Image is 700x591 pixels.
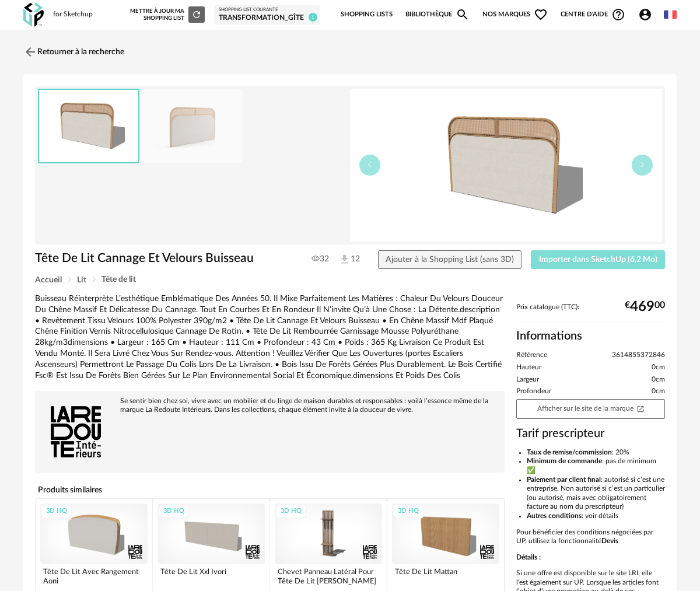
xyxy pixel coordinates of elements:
[341,2,393,27] a: Shopping Lists
[39,90,138,163] img: thumbnail.png
[338,253,358,265] span: 12
[652,387,665,396] span: 0cm
[23,3,44,27] img: OXP
[275,504,307,519] div: 3D HQ
[612,351,665,360] span: 3614855372846
[482,2,548,27] span: Nos marques
[311,254,329,264] span: 32
[40,564,148,587] div: Tête De Lit Avec Rangement Aoni
[275,564,382,587] div: Chevet Panneau Latéral Pour Tête De Lit [PERSON_NAME]
[338,253,351,265] img: Téléchargements
[392,564,499,587] div: Tête De Lit Mattan
[516,351,547,360] span: Référence
[527,457,665,475] li: : pas de minimum ✅
[23,39,124,65] a: Retourner à la recherche
[456,8,470,22] span: Magnify icon
[516,375,539,384] span: Largeur
[638,8,652,22] span: Account Circle icon
[630,303,654,311] span: 469
[35,276,62,284] span: Accueil
[219,7,316,22] a: Shopping List courante transformation_gîte 1
[219,13,316,23] div: transformation_gîte
[516,303,665,322] div: Prix catalogue (TTC):
[53,10,93,19] div: for Sketchup
[638,8,657,22] span: Account Circle icon
[23,45,37,59] img: svg+xml;base64,PHN2ZyB3aWR0aD0iMjQiIGhlaWdodD0iMjQiIHZpZXdCb3g9IjAgMCAyNCAyNCIgZmlsbD0ibm9uZSIgeG...
[35,482,505,498] h4: Produits similaires
[35,275,665,284] div: Breadcrumb
[527,512,582,519] b: Autres conditions
[516,328,665,344] h2: Informations
[516,387,551,396] span: Profondeur
[516,363,541,372] span: Hauteur
[652,363,665,372] span: 0cm
[35,293,505,382] div: Buisseau Réinterprète L’esthétique Emblématique Des Années 50. Il Mixe Parfaitement Les Matières ...
[41,397,111,467] img: brand logo
[527,457,602,464] b: Minimum de commande
[611,8,625,22] span: Help Circle Outline icon
[130,6,205,23] div: Mettre à jour ma Shopping List
[350,89,662,242] img: thumbnail.png
[405,2,470,27] a: BibliothèqueMagnify icon
[378,250,522,269] button: Ajouter à la Shopping List (sans 3D)
[41,397,499,414] div: Se sentir bien chez soi, vivre avec un mobilier et du linge de maison durables et responsables : ...
[142,89,243,163] img: 44bef6bcbc6c71592ec4e0038001a520.jpg
[309,13,317,22] span: 1
[601,537,618,544] b: Devis
[664,8,677,21] img: fr
[77,276,86,284] span: Lit
[652,375,665,384] span: 0cm
[386,256,514,264] span: Ajouter à la Shopping List (sans 3D)
[35,250,290,266] h1: Tête De Lit Cannage Et Velours Buisseau
[516,399,665,419] a: Afficher sur le site de la marqueOpen In New icon
[527,449,612,456] b: Taux de remise/commission
[539,256,657,264] span: Importer dans SketchUp (6,2 Mo)
[561,8,625,22] span: Centre d'aideHelp Circle Outline icon
[527,475,665,512] li: : autorisé si c’est une entreprise. Non autorisé si c’est un particulier (ou autorisé, mais avec ...
[527,512,665,521] li: : voir détails
[516,528,665,546] p: Pour bénéficier des conditions négociées par UP, utilisez la fonctionnalité
[636,404,645,412] span: Open In New icon
[393,504,424,519] div: 3D HQ
[516,554,541,561] b: Détails :
[516,426,665,441] h3: Tarif prescripteur
[41,504,72,519] div: 3D HQ
[101,275,136,284] span: Tête de lit
[191,12,202,18] span: Refresh icon
[534,8,548,22] span: Heart Outline icon
[219,7,316,13] div: Shopping List courante
[158,504,190,519] div: 3D HQ
[157,564,265,587] div: Tête De Lit Xxl Ivori
[531,250,665,269] button: Importer dans SketchUp (6,2 Mo)
[527,448,665,457] li: : 20%
[625,303,665,311] div: € 00
[527,476,601,483] b: Paiement par client final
